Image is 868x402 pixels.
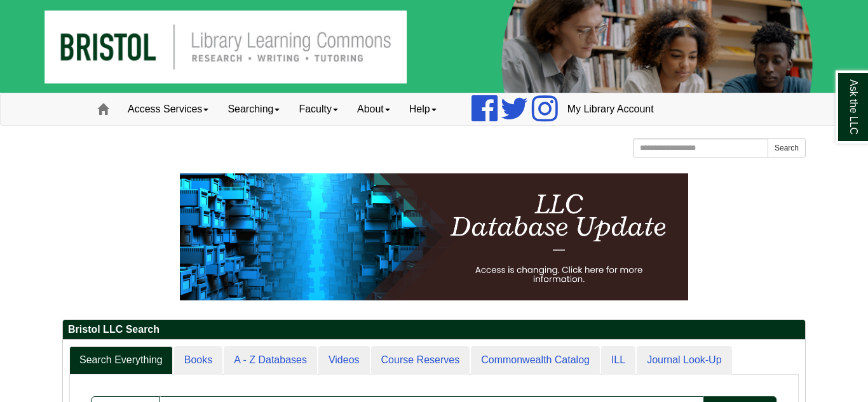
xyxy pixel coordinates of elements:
h2: Bristol LLC Search [63,320,805,340]
a: Access Services [118,93,218,125]
a: Searching [218,93,289,125]
img: HTML tutorial [180,173,688,300]
a: Journal Look-Up [637,346,731,375]
a: Course Reserves [371,346,470,375]
a: ILL [601,346,635,375]
a: Commonwealth Catalog [471,346,600,375]
a: Videos [318,346,370,375]
a: Help [400,93,446,125]
a: Search Everything [69,346,173,375]
a: Faculty [289,93,348,125]
a: A - Z Databases [224,346,317,375]
a: About [348,93,400,125]
a: Books [174,346,222,375]
button: Search [768,138,806,157]
a: My Library Account [558,93,663,125]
